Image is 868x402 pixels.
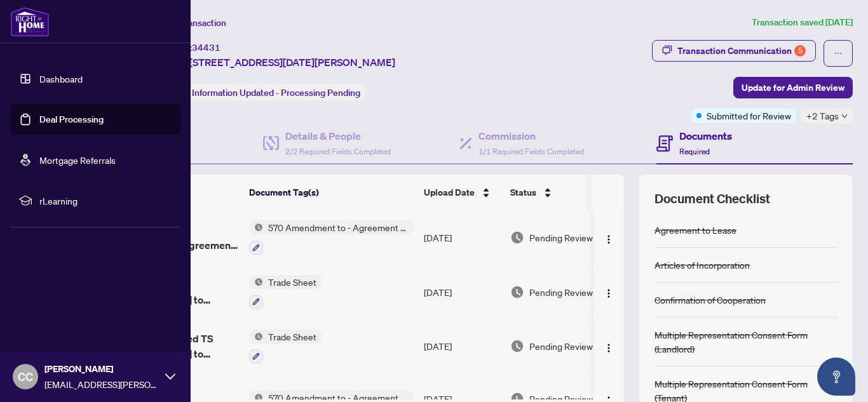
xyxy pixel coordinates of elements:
img: Logo [604,234,614,245]
th: Upload Date [419,175,505,210]
button: Logo [599,282,619,302]
div: Confirmation of Cooperation [654,293,766,307]
div: Agreement to Lease [654,223,736,237]
span: 570 Amendment to - Agreement of Purchase and Sale - Commercial [263,220,414,234]
h4: Commission [478,128,584,144]
article: Transaction saved [DATE] [752,15,853,30]
span: +2 Tags [806,109,839,123]
h4: Details & People [285,128,391,144]
span: ellipsis [834,49,843,58]
span: Upload Date [424,185,475,199]
span: down [841,113,848,119]
span: Status [510,185,536,199]
div: 5 [794,45,806,57]
span: Pending Review [529,285,593,299]
button: Logo [599,227,619,248]
img: Logo [604,288,614,298]
button: Logo [599,336,619,356]
th: Document Tag(s) [244,175,419,210]
button: Status IconTrade Sheet [249,330,322,364]
a: Dashboard [39,73,83,84]
div: Transaction Communication [677,41,806,61]
button: Transaction Communication5 [652,40,816,62]
span: Pending Review [529,231,593,245]
img: Document Status [510,231,524,245]
a: Deal Processing [39,114,104,125]
img: Logo [604,343,614,353]
th: Status [505,175,613,210]
td: [DATE] [419,210,505,265]
span: 1/1 Required Fields Completed [478,147,584,156]
button: Status Icon570 Amendment to - Agreement of Purchase and Sale - Commercial [249,220,414,255]
span: View Transaction [158,17,226,29]
img: Status Icon [249,220,263,234]
button: Status IconTrade Sheet [249,275,322,309]
span: [PERSON_NAME] [44,362,159,376]
h4: Documents [679,128,732,144]
img: Document Status [510,285,524,299]
span: 2/2 Required Fields Completed [285,147,391,156]
img: Status Icon [249,275,263,289]
div: Status: [158,84,365,101]
span: [EMAIL_ADDRESS][PERSON_NAME][DOMAIN_NAME] [44,377,159,391]
span: Document Checklist [654,190,770,208]
span: Update for Admin Review [742,77,844,98]
span: Trade Sheet [263,330,322,344]
button: Update for Admin Review [733,77,853,98]
button: Open asap [817,358,855,396]
img: logo [10,6,50,37]
span: Submitted for Review [707,109,791,123]
img: Document Status [510,339,524,353]
td: [DATE] [419,265,505,319]
span: [DATE][STREET_ADDRESS][DATE][PERSON_NAME] [158,55,395,70]
span: CC [18,368,33,385]
a: Mortgage Referrals [39,154,116,166]
td: [DATE] [419,319,505,374]
img: Status Icon [249,330,263,344]
div: Multiple Representation Consent Form (Landlord) [654,328,837,356]
span: Required [679,147,710,156]
span: Trade Sheet [263,275,322,289]
span: rLearning [39,194,172,208]
span: Information Updated - Processing Pending [192,87,360,98]
span: 34431 [192,42,220,53]
span: Pending Review [529,339,593,353]
div: Articles of Incorporation [654,258,750,272]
